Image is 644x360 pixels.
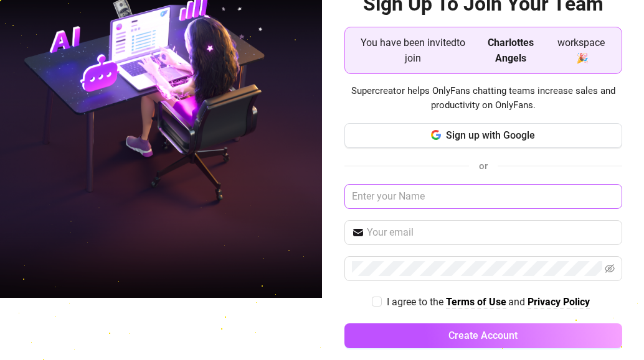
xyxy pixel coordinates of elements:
strong: Terms of Use [446,296,506,308]
span: Supercreator helps OnlyFans chatting teams increase sales and productivity on OnlyFans. [344,84,622,113]
span: I agree to the [387,296,446,308]
span: Create Account [448,330,518,341]
strong: Privacy Policy [528,296,590,308]
input: Your email [367,225,615,240]
input: Enter your Name [344,184,622,209]
span: and [508,296,528,308]
span: Sign up with Google [446,129,535,141]
a: Terms of Use [446,296,506,309]
span: or [479,160,488,172]
button: Create Account [344,323,622,348]
a: Privacy Policy [528,296,590,309]
span: You have been invited to join [355,35,471,66]
span: eye-invisible [605,264,615,274]
strong: Charlottes Angels [488,37,534,64]
button: Sign up with Google [344,123,622,148]
span: workspace 🎉 [551,35,612,66]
